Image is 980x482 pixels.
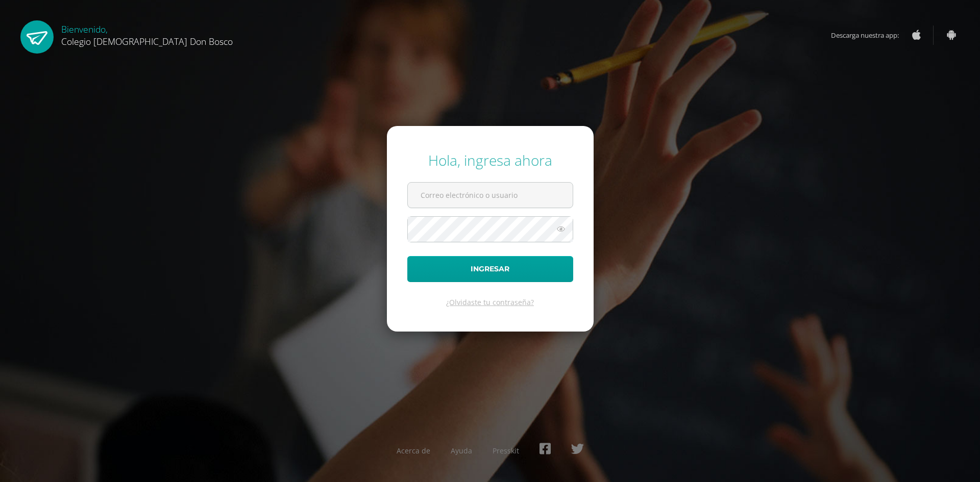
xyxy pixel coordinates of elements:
[451,446,472,455] a: Ayuda
[397,446,430,455] a: Acerca de
[407,150,573,170] div: Hola, ingresa ahora
[61,20,233,47] div: Bienvenido,
[831,26,909,45] span: Descarga nuestra app:
[446,297,534,307] a: ¿Olvidaste tu contraseña?
[407,256,573,282] button: Ingresar
[493,446,519,455] a: Presskit
[408,183,573,208] input: Correo electrónico o usuario
[61,35,233,47] span: Colegio [DEMOGRAPHIC_DATA] Don Bosco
